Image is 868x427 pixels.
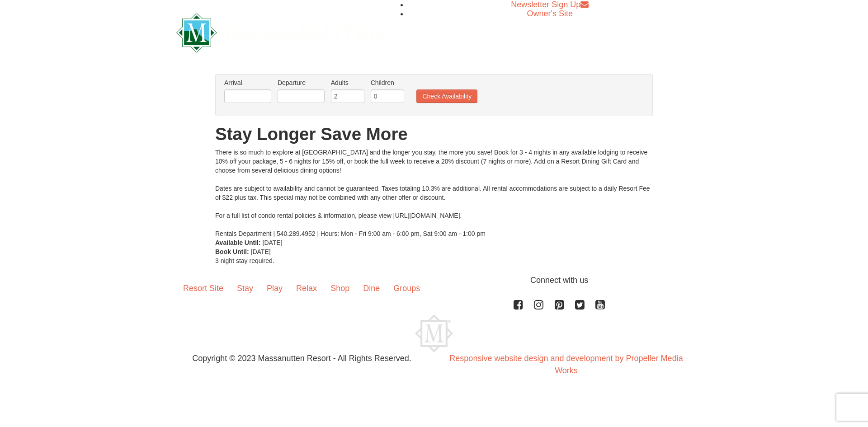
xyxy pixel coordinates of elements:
button: Check Availability [416,89,477,103]
a: Groups [387,274,427,302]
img: Massanutten Resort Logo [176,13,383,52]
label: Departure [278,78,325,87]
label: Children [371,78,404,87]
a: Resort Site [176,274,230,302]
h1: Stay Longer Save More [215,125,653,143]
img: Massanutten Resort Logo [415,314,453,352]
a: Relax [289,274,324,302]
label: Adults [331,78,364,87]
a: Owner's Site [527,9,573,18]
a: Dine [356,274,387,302]
span: [DATE] [263,239,283,246]
strong: Available Until: [215,239,261,246]
label: Arrival [224,78,271,87]
a: Stay [230,274,260,302]
div: There is so much to explore at [GEOGRAPHIC_DATA] and the longer you stay, the more you save! Book... [215,148,653,238]
span: [DATE] [251,248,271,255]
a: Shop [324,274,356,302]
p: Copyright © 2023 Massanutten Resort - All Rights Reserved. [170,352,434,365]
a: Massanutten Resort [176,21,383,42]
p: Connect with us [176,274,692,286]
a: Responsive website design and development by Propeller Media Works [449,354,683,375]
strong: Book Until: [215,248,249,255]
span: 3 night stay required. [215,257,274,264]
a: Play [260,274,289,302]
